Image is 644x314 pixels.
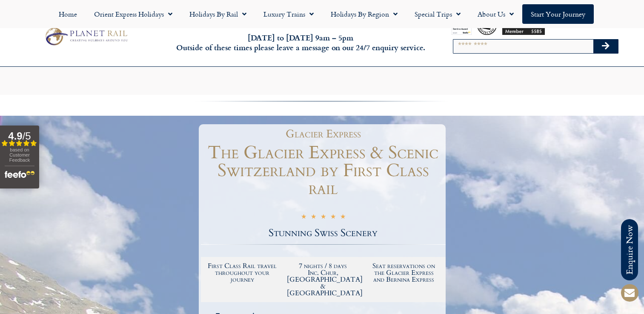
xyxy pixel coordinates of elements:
[330,213,336,223] i: ★
[301,213,306,223] i: ★
[181,4,255,24] a: Holidays by Rail
[340,213,346,223] i: ★
[206,263,279,283] h2: First Class Rail travel throughout your journey
[174,33,427,53] h6: [DATE] to [DATE] 9am – 5pm Outside of these times please leave a message on our 24/7 enquiry serv...
[469,4,522,24] a: About Us
[311,213,316,223] i: ★
[593,40,618,53] button: Search
[406,4,469,24] a: Special Trips
[50,4,86,24] a: Home
[205,128,441,140] h1: Glacier Express
[255,4,322,24] a: Luxury Trains
[301,211,346,223] div: 5/5
[522,4,594,24] a: Start your Journey
[201,144,446,197] h1: The Glacier Express & Scenic Switzerland by First Class rail
[42,26,130,47] img: Planet Rail Train Holidays Logo
[368,263,440,283] h2: Seat reservations on the Glacier Express and Bernina Express
[322,4,406,24] a: Holidays by Region
[201,228,446,238] h2: Stunning Swiss Scenery
[86,4,181,24] a: Orient Express Holidays
[287,263,359,297] h2: 7 nights / 8 days Inc. Chur, [GEOGRAPHIC_DATA] & [GEOGRAPHIC_DATA]
[4,4,640,24] nav: Menu
[321,213,326,223] i: ★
